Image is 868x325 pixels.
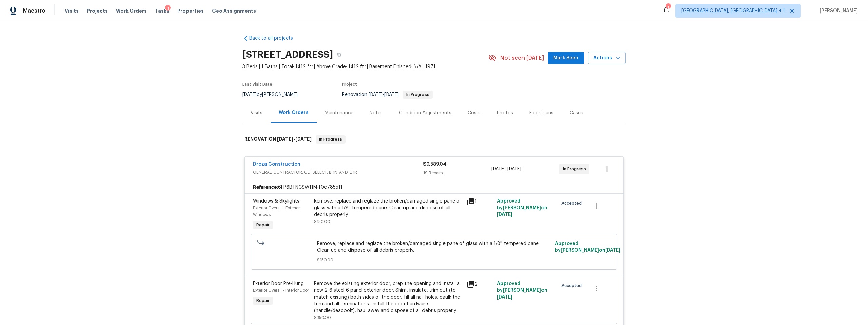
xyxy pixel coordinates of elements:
div: Floor Plans [529,110,553,116]
span: Windows & Skylights [253,199,299,204]
button: Actions [588,52,626,64]
span: - [491,166,521,172]
span: - [277,137,312,141]
div: 1 [666,4,670,11]
div: 1 [165,5,171,12]
span: Last Visit Date [242,82,272,87]
span: $150.00 [314,219,330,224]
button: Mark Seen [548,52,584,64]
span: Actions [593,54,620,62]
span: Properties [177,7,204,14]
span: Remove, replace and reglaze the broken/damaged single pane of glass with a 1/8'' tempered pane. C... [317,240,551,254]
h2: [STREET_ADDRESS] [242,51,333,58]
div: Visits [251,110,262,116]
span: GENERAL_CONTRACTOR, OD_SELECT, BRN_AND_LRR [253,169,423,176]
span: $150.00 [317,256,551,263]
span: Maestro [23,7,45,14]
div: Work Orders [279,109,309,116]
h6: RENOVATION [244,135,312,144]
span: Approved by [PERSON_NAME] on [555,241,620,253]
span: In Progress [316,136,345,143]
span: $9,589.04 [423,162,447,167]
div: 6FP6BTNCSW11M-f0e785511 [245,181,623,193]
span: Approved by [PERSON_NAME] on [497,199,547,217]
span: Exterior Overall - Interior Door [253,288,309,292]
a: Droza Construction [253,162,300,167]
b: Reference: [253,184,278,191]
span: In Progress [563,166,589,172]
span: Tasks [155,8,169,13]
div: Maintenance [325,110,353,116]
div: Remove, replace and reglaze the broken/damaged single pane of glass with a 1/8'' tempered pane. C... [314,198,462,218]
span: [DATE] [369,92,383,97]
span: Mark Seen [553,54,578,62]
span: Approved by [PERSON_NAME] on [497,281,547,300]
div: Photos [497,110,513,116]
div: 1 [467,198,493,206]
span: Work Orders [116,7,147,14]
div: RENOVATION [DATE]-[DATE]In Progress [242,129,626,150]
span: [DATE] [491,167,506,171]
div: Cases [570,110,583,116]
span: [GEOGRAPHIC_DATA], [GEOGRAPHIC_DATA] + 1 [681,7,785,14]
div: by [PERSON_NAME] [242,91,306,99]
span: [DATE] [497,212,512,217]
span: - [369,92,399,97]
span: [DATE] [242,92,257,97]
span: [DATE] [277,137,293,141]
span: [PERSON_NAME] [817,7,858,14]
span: Accepted [561,282,585,289]
span: Exterior Door Pre-Hung [253,281,304,286]
span: $350.00 [314,316,331,320]
a: Back to all projects [242,35,308,42]
div: 2 [467,280,493,288]
div: Costs [468,110,481,116]
span: 3 Beds | 1 Baths | Total: 1412 ft² | Above Grade: 1412 ft² | Basement Finished: N/A | 1971 [242,63,488,70]
div: Notes [370,110,383,116]
span: Repair [254,222,272,228]
span: Geo Assignments [212,7,256,14]
div: Condition Adjustments [399,110,451,116]
div: 19 Repairs [423,170,491,176]
span: In Progress [403,93,432,97]
span: [DATE] [384,92,399,97]
div: Remove the existing exterior door, prep the opening and install a new 2-6 steel 6 panel exterior ... [314,280,462,314]
span: Projects [87,7,108,14]
span: [DATE] [295,137,312,141]
span: Renovation [342,92,433,97]
span: Project [342,82,357,87]
span: [DATE] [605,248,620,253]
span: Not seen [DATE] [500,55,544,61]
button: Copy Address [333,49,345,61]
span: [DATE] [497,295,512,300]
span: Accepted [561,200,585,207]
span: Exterior Overall - Exterior Windows [253,206,300,217]
span: [DATE] [507,167,521,171]
span: Visits [65,7,79,14]
span: Repair [254,297,272,304]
